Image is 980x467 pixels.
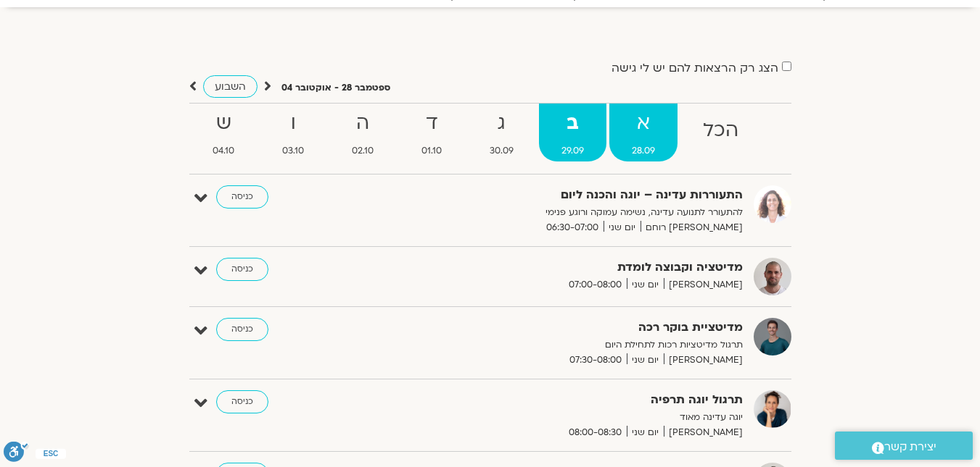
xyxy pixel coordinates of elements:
strong: הכל [680,114,761,147]
p: יוגה עדינה מאוד [387,410,743,425]
a: ד01.10 [399,104,464,161]
strong: ג [467,107,536,140]
span: 03.10 [260,143,326,159]
span: 07:30-08:00 [564,353,627,368]
label: הצג רק הרצאות להם יש לי גישה [612,62,778,75]
strong: ד [399,107,464,140]
span: 07:00-08:00 [564,277,627,293]
strong: התעוררות עדינה – יוגה והכנה ליום [387,185,743,205]
span: [PERSON_NAME] [664,353,743,368]
a: השבוע [203,75,258,98]
span: 06:30-07:00 [541,220,604,235]
strong: ו [260,107,326,140]
strong: ה [329,107,396,140]
span: יום שני [627,277,664,293]
strong: מדיטציה וקבוצה לומדת [387,258,743,277]
span: יום שני [627,353,664,368]
a: ג30.09 [467,104,536,161]
a: ש04.10 [191,104,258,161]
span: יצירת קשר [884,437,936,457]
span: [PERSON_NAME] [664,277,743,293]
p: תרגול מדיטציות רכות לתחילת היום [387,337,743,353]
span: 30.09 [467,143,536,159]
span: 08:00-08:30 [564,425,627,440]
a: יצירת קשר [835,432,973,460]
a: א28.09 [609,104,678,161]
span: 29.09 [539,143,606,159]
strong: ב [539,107,606,140]
span: 01.10 [399,143,464,159]
span: השבוע [215,80,246,93]
p: ספטמבר 28 - אוקטובר 04 [281,80,390,96]
span: [PERSON_NAME] [664,425,743,440]
span: יום שני [604,220,641,235]
a: ו03.10 [260,104,326,161]
span: יום שני [627,425,664,440]
strong: א [609,107,678,140]
strong: תרגול יוגה תרפיה [387,390,743,410]
a: ב29.09 [539,104,606,161]
a: כניסה [216,258,268,281]
strong: ש [191,107,258,140]
p: להתעורר לתנועה עדינה, נשימה עמוקה ורוגע פנימי [387,205,743,220]
span: 02.10 [329,143,396,159]
a: כניסה [216,318,268,341]
strong: מדיטציית בוקר רכה [387,318,743,337]
a: כניסה [216,185,268,209]
a: כניסה [216,390,268,413]
a: ה02.10 [329,104,396,161]
span: [PERSON_NAME] רוחם [641,220,743,235]
span: 28.09 [609,143,678,159]
span: 04.10 [191,143,258,159]
a: הכל [680,104,761,161]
